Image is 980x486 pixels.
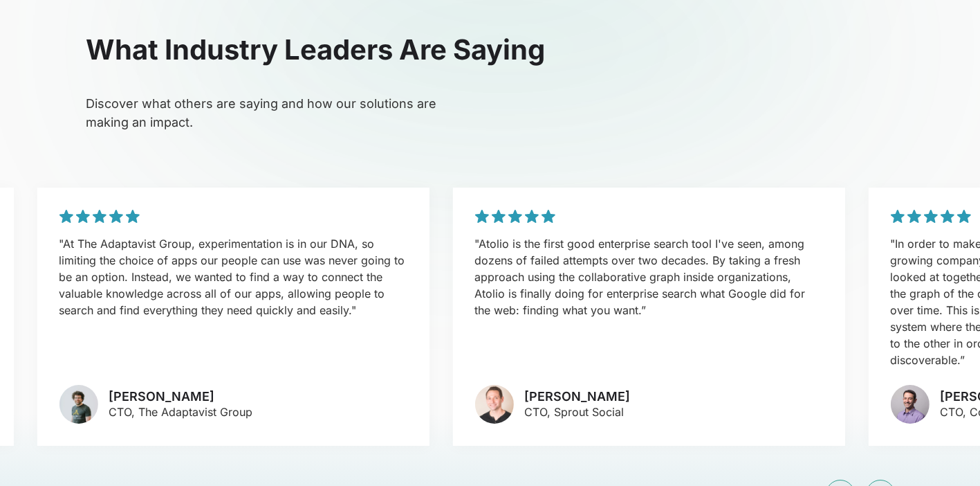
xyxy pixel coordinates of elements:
p: CTO, The Adaptavist Group [109,404,252,420]
img: avatar [474,385,513,424]
h3: [PERSON_NAME] [109,389,252,404]
p: "At The Adaptavist Group, experimentation is in our DNA, so limiting the choice of apps our peopl... [59,235,407,318]
p: CTO, Sprout Social [524,404,630,420]
img: avatar [59,385,98,424]
iframe: Chat Widget [911,420,980,486]
p: "Atolio is the first good enterprise search tool I've seen, among dozens of failed attempts over ... [474,235,822,318]
h3: [PERSON_NAME] [524,389,630,404]
h2: What Industry Leaders Are Saying [86,33,895,66]
p: Discover what others are saying and how our solutions are making an impact. [86,94,456,132]
img: avatar [890,385,929,424]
